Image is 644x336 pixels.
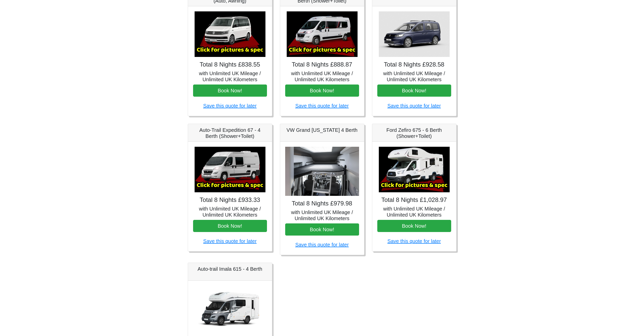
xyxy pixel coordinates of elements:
a: Save this quote for later [387,238,441,244]
h5: with Unlimited UK Mileage / Unlimited UK Kilometers [285,209,359,221]
button: Book Now! [285,223,359,236]
a: Save this quote for later [295,242,349,247]
button: Book Now! [193,85,267,97]
img: Auto-trail Imala 615 - 4 Berth [195,286,265,331]
button: Book Now! [193,220,267,232]
img: VW California Ocean T6.1 (Auto, Awning) [195,11,265,57]
h5: with Unlimited UK Mileage / Unlimited UK Kilometers [377,206,451,218]
h5: with Unlimited UK Mileage / Unlimited UK Kilometers [193,70,267,82]
h4: Total 8 Nights £979.98 [285,200,359,207]
a: Save this quote for later [295,103,349,109]
img: VW Caddy California Maxi [379,11,450,57]
h5: with Unlimited UK Mileage / Unlimited UK Kilometers [285,70,359,82]
h5: Ford Zefiro 675 - 6 Berth (Shower+Toilet) [377,127,451,139]
button: Book Now! [377,85,451,97]
img: Auto-Trail Expedition 67 - 4 Berth (Shower+Toilet) [195,147,265,192]
h4: Total 8 Nights £928.58 [377,61,451,68]
h5: with Unlimited UK Mileage / Unlimited UK Kilometers [193,206,267,218]
h5: VW Grand [US_STATE] 4 Berth [285,127,359,133]
a: Save this quote for later [203,238,257,244]
h4: Total 8 Nights £933.33 [193,196,267,204]
button: Book Now! [377,220,451,232]
h5: Auto-trail Imala 615 - 4 Berth [193,266,267,272]
h4: Total 8 Nights £1,028.97 [377,196,451,204]
a: Save this quote for later [203,103,257,109]
a: Save this quote for later [387,103,441,109]
button: Book Now! [285,85,359,97]
h4: Total 8 Nights £888.87 [285,61,359,68]
h5: with Unlimited UK Mileage / Unlimited UK Kilometers [377,70,451,82]
img: Ford Zefiro 675 - 6 Berth (Shower+Toilet) [379,147,450,192]
h4: Total 8 Nights £838.55 [193,61,267,68]
img: Auto-Trail Expedition 66 - 2 Berth (Shower+Toilet) [287,11,358,57]
h5: Auto-Trail Expedition 67 - 4 Berth (Shower+Toilet) [193,127,267,139]
img: VW Grand California 4 Berth [285,147,359,196]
